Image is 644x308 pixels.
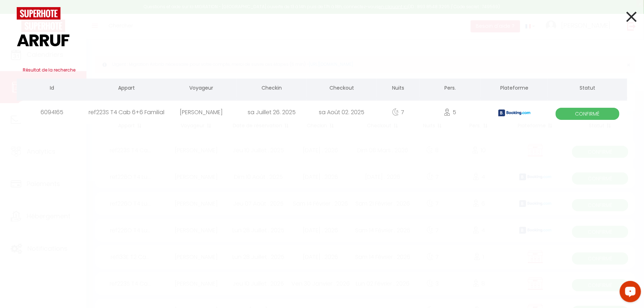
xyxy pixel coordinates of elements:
th: Id [17,79,87,99]
th: Statut [548,79,627,99]
div: [PERSON_NAME] [166,101,236,124]
th: Nuits [377,79,419,99]
th: Checkin [237,79,307,99]
th: Pers. [420,79,481,99]
img: booking2.png [498,110,530,116]
input: Tapez pour rechercher... [17,20,627,62]
div: ref223S T4 Cab 6+6 Familial [87,101,166,124]
div: sa Juillet 26. 2025 [237,101,307,124]
th: Plateforme [481,79,548,99]
th: Voyageur [166,79,236,99]
th: Checkout [307,79,377,99]
img: logo [17,7,60,20]
div: 7 [377,101,419,124]
th: Appart [87,79,166,99]
span: Confirmé [556,108,619,120]
h3: Résultat de la recherche [17,62,627,79]
iframe: LiveChat chat widget [614,278,644,308]
div: 5 [420,101,481,124]
div: sa Août 02. 2025 [307,101,377,124]
div: 6094165 [17,101,87,124]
